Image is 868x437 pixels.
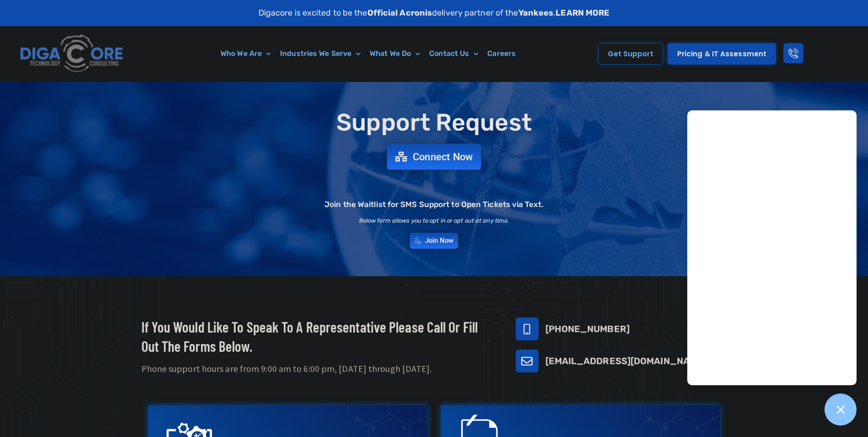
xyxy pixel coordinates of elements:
[387,144,481,170] a: Connect Now
[687,110,857,385] iframe: Chatgenie Messenger
[141,362,493,376] p: Phone support hours are from 9:00 am to 6:00 pm, [DATE] through [DATE].
[555,8,609,18] a: LEARN MORE
[171,43,566,64] nav: Menu
[425,43,483,64] a: Contact Us
[259,7,610,19] p: Digacore is excited to be the delivery partner of the .
[545,355,706,366] a: [EMAIL_ADDRESS][DOMAIN_NAME]
[413,152,473,162] span: Connect Now
[365,43,425,64] a: What We Do
[359,218,509,224] h2: Below form allows you to opt in or opt out at any time.
[216,43,275,64] a: Who We Are
[545,323,630,334] a: [PHONE_NUMBER]
[518,8,554,18] strong: Yankees
[119,109,750,136] h1: Support Request
[516,317,539,340] a: 732-646-5725
[324,201,544,208] h2: Join the Waitlist for SMS Support to Open Tickets via Text.
[483,43,520,64] a: Careers
[608,50,653,57] span: Get Support
[410,233,458,249] a: Join Now
[17,31,127,77] img: Digacore logo 1
[275,43,365,64] a: Industries We Serve
[598,43,663,65] a: Get Support
[141,317,493,355] h2: If you would like to speak to a representative please call or fill out the forms below.
[367,8,432,18] strong: Official Acronis
[425,237,454,244] span: Join Now
[516,350,539,372] a: support@digacore.com
[677,50,766,57] span: Pricing & IT Assessment
[668,43,776,65] a: Pricing & IT Assessment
